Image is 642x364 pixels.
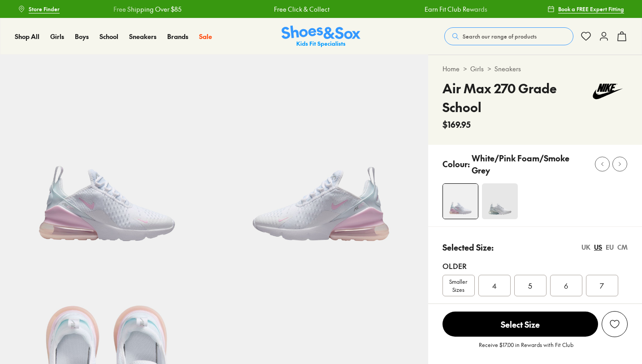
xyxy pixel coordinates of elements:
a: Shop All [15,32,39,41]
img: SNS_Logo_Responsive.svg [282,26,360,48]
img: 11_1 [482,183,518,219]
a: Sneakers [495,64,521,74]
button: Select Size [442,311,598,337]
a: Free Click & Collect [262,4,318,14]
a: Brands [167,32,188,41]
a: School [100,32,118,41]
a: Sale [199,32,212,41]
span: $169.95 [442,118,471,130]
img: 5-533762_1 [214,55,428,269]
span: Search our range of products [463,32,537,40]
span: 7 [600,280,604,291]
a: Store Finder [18,1,60,17]
img: Vendor logo [588,79,628,104]
a: Home [442,64,460,74]
div: CM [617,243,628,252]
div: US [594,243,602,252]
p: Receive $17.00 in Rewards with Fit Club [479,341,573,357]
span: Smaller Sizes [443,277,474,294]
span: Select Size [442,312,598,337]
img: 4-533761_1 [443,184,478,219]
span: 6 [564,280,568,291]
p: White/Pink Foam/Smoke Grey [472,152,588,176]
a: Earn Fit Club Rewards [413,4,476,14]
a: Sneakers [129,32,156,41]
div: UK [581,243,590,252]
a: Shoes & Sox [282,26,360,48]
a: Girls [50,32,64,41]
span: Store Finder [29,5,60,13]
span: Book a FREE Expert Fitting [558,5,624,13]
button: Search our range of products [444,27,573,45]
a: Girls [470,64,484,74]
button: Add to Wishlist [602,311,628,337]
p: Selected Size: [442,241,494,253]
div: > > [442,64,628,74]
p: Colour: [442,158,470,170]
a: Book a FREE Expert Fitting [547,1,624,17]
div: EU [606,243,614,252]
a: Boys [75,32,89,41]
h4: Air Max 270 Grade School [442,79,588,117]
span: 5 [528,280,532,291]
a: Free Shipping Over $85 [102,4,170,14]
div: Older [442,260,628,271]
span: 4 [492,280,497,291]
